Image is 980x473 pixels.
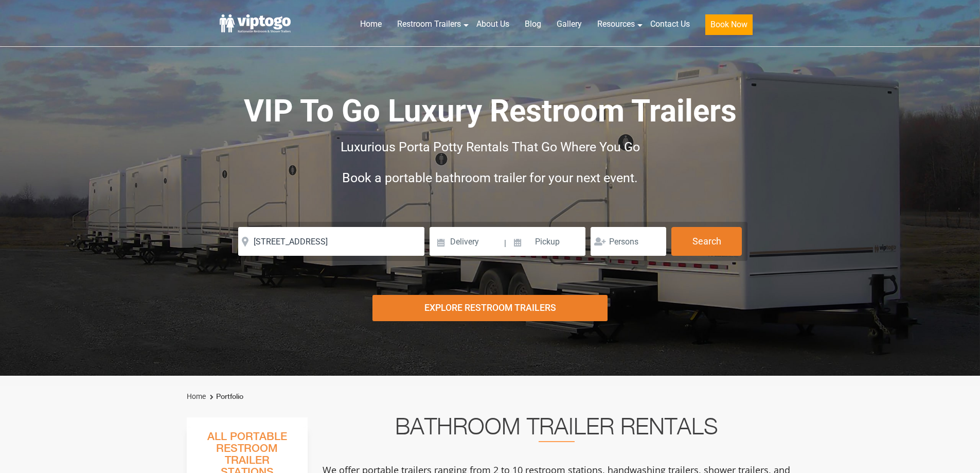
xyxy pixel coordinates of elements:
h2: Bathroom Trailer Rentals [322,417,792,442]
a: Contact Us [643,13,698,36]
input: Persons [591,227,666,256]
input: Pickup [508,227,586,256]
span: Book a portable bathroom trailer for your next event. [342,170,638,185]
a: Gallery [549,13,590,36]
button: Search [671,227,742,256]
span: VIP To Go Luxury Restroom Trailers [244,93,737,129]
input: Where do you need your restroom? [238,227,424,256]
div: Explore Restroom Trailers [372,295,608,321]
a: Book Now [698,13,760,41]
a: About Us [469,13,517,36]
span: | [504,227,506,260]
a: Home [187,392,206,400]
a: Blog [517,13,549,36]
li: Portfolio [207,391,243,403]
a: Restroom Trailers [389,13,469,36]
a: Resources [590,13,643,36]
span: Luxurious Porta Potty Rentals That Go Where You Go [341,139,640,154]
input: Delivery [430,227,503,256]
button: Book Now [705,14,753,35]
a: Home [352,13,389,36]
